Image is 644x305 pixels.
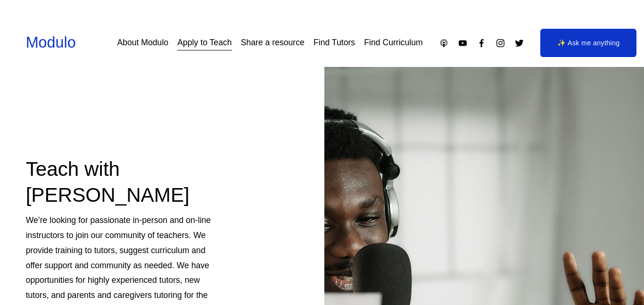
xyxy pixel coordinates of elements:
[26,34,76,51] a: Modulo
[458,38,468,48] a: YouTube
[26,156,220,208] h2: Teach with [PERSON_NAME]
[241,34,305,51] a: Share a resource
[514,38,524,48] a: Twitter
[364,34,422,51] a: Find Curriculum
[177,34,231,51] a: Apply to Teach
[117,34,168,51] a: About Modulo
[495,38,505,48] a: Instagram
[314,34,355,51] a: Find Tutors
[439,38,449,48] a: Apple Podcasts
[540,29,636,57] a: ✨ Ask me anything
[477,38,487,48] a: Facebook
